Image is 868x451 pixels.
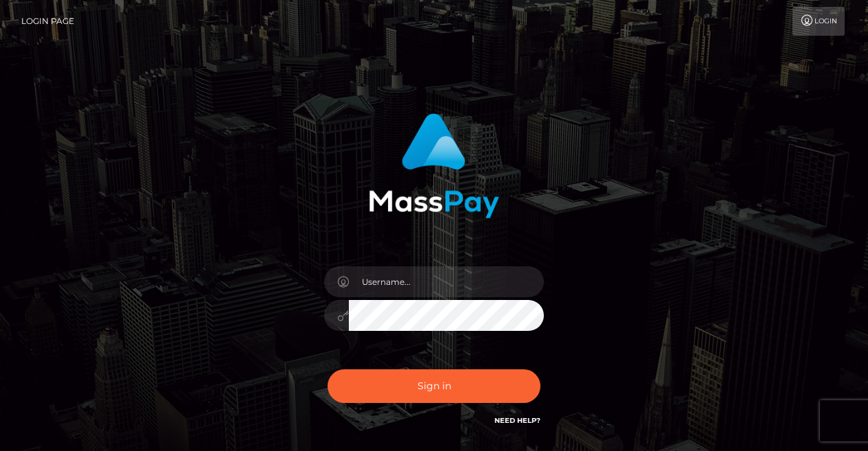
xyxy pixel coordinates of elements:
a: Login [792,7,845,36]
a: Need Help? [494,416,540,425]
img: MassPay Login [369,113,499,218]
input: Username... [349,266,544,297]
a: Login Page [21,7,74,36]
button: Sign in [328,369,540,403]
